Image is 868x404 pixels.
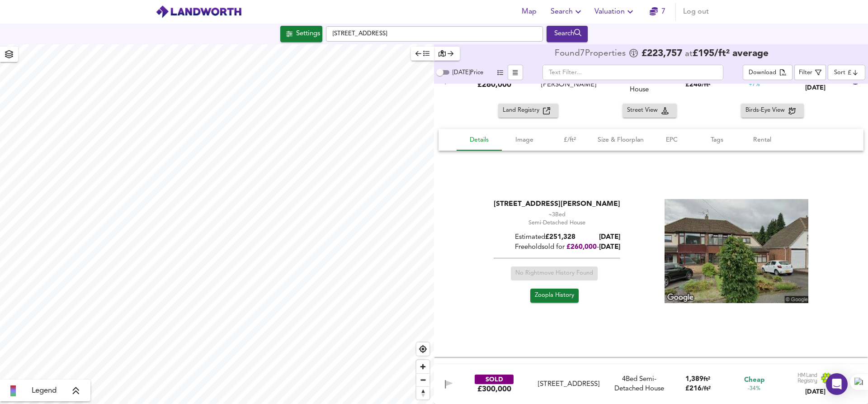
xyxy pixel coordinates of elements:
[156,5,242,19] img: logo
[542,65,723,80] input: Text Filter...
[494,199,620,209] div: [STREET_ADDRESS][PERSON_NAME]
[599,244,620,251] span: [DATE]
[703,376,710,382] span: ft²
[685,81,711,88] span: £ 246
[531,380,606,389] div: [STREET_ADDRESS]
[32,385,57,396] span: Legend
[828,65,865,80] div: Sort
[743,65,792,80] button: Download
[551,5,584,18] span: Search
[535,290,574,301] span: Zoopla History
[434,364,868,404] div: SOLD£300,000 [STREET_ADDRESS]4Bed Semi-Detached House1,389ft²£216/ft²Cheap-34%Land Registry[DATE]
[477,80,511,90] div: £260,000
[642,49,682,58] span: £ 223,757
[494,242,620,252] div: Freehold sold for -
[498,104,558,118] button: Land Registry
[280,26,322,42] button: Settings
[599,234,620,241] b: [DATE]
[416,386,429,399] button: Reset bearing to north
[507,134,542,146] span: Image
[702,82,711,88] span: / ft²
[475,375,514,384] div: SOLD
[794,65,826,80] button: Filter
[416,373,429,386] button: Zoom out
[679,3,712,21] button: Log out
[610,375,669,394] div: 4 Bed Semi-Detached House
[685,376,703,383] span: 1,389
[296,28,320,40] div: Settings
[744,375,764,385] span: Cheap
[702,386,711,392] span: / ft²
[799,68,812,78] div: Filter
[462,134,496,146] span: Details
[549,28,585,40] div: Search
[280,26,322,42] div: Click to configure Search Settings
[494,211,620,227] div: Semi-Detached House
[685,385,711,392] span: £ 216
[700,134,734,146] span: Tags
[797,372,833,384] img: Land Registry
[749,68,776,78] div: Download
[547,3,587,21] button: Search
[797,83,833,92] div: [DATE]
[627,105,661,116] span: Street View
[826,373,848,395] div: Open Intercom Messenger
[594,5,636,18] span: Valuation
[683,5,709,18] span: Log out
[797,387,833,396] div: [DATE]
[555,49,628,58] div: Found 7 Propert ies
[416,360,429,373] button: Zoom in
[530,289,579,303] a: Zoopla History
[416,342,429,356] button: Find my location
[749,81,760,89] span: +7%
[623,104,677,118] button: Street View
[518,5,540,18] span: Map
[693,49,769,58] span: £ 195 / ft² average
[453,70,483,76] span: [DATE] Price
[477,384,511,394] div: £300,000
[743,65,792,80] div: split button
[503,105,543,116] span: Land Registry
[591,3,639,21] button: Valuation
[566,244,597,251] span: £ 260,000
[655,134,689,146] span: EPC
[326,26,543,42] input: Enter a location...
[416,387,429,399] span: Reset bearing to north
[545,234,576,241] span: £ 251,328
[685,50,693,58] span: at
[643,3,672,21] button: 7
[598,134,644,146] span: Size & Floorplan
[547,26,588,42] button: Search
[650,5,665,18] a: 7
[514,3,543,21] button: Map
[745,105,788,116] span: Birds-Eye View
[834,68,845,77] div: Sort
[665,199,808,303] img: streetview
[494,233,620,242] div: Estimated
[494,211,620,219] div: ~3 Bed
[745,134,779,146] span: Rental
[547,26,588,42] div: Run Your Search
[434,104,868,357] div: £260,000 [STREET_ADDRESS][PERSON_NAME] Semi-Detached House£246/ft²+7%[DATE]
[552,134,587,146] span: £/ft²
[741,104,804,118] button: Birds-Eye View
[748,385,760,393] span: -34%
